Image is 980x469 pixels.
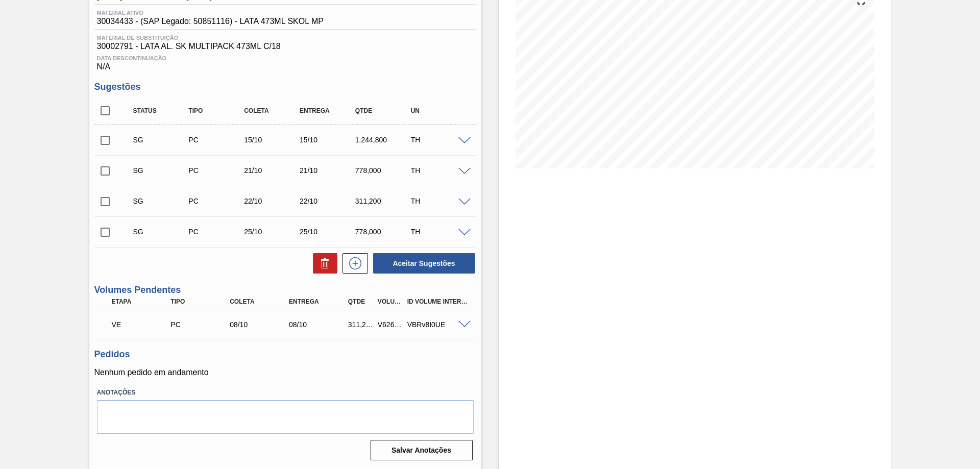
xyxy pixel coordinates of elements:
button: Aceitar Sugestões [373,253,475,274]
span: 30034433 - (SAP Legado: 50851116) - LATA 473ML SKOL MP [97,17,324,26]
div: Nova sugestão [337,253,368,274]
div: Status [131,107,192,114]
div: 08/10/2025 [227,320,293,329]
div: Volume Portal [375,298,406,305]
div: 311,200 [353,197,414,205]
div: 21/10/2025 [241,166,303,175]
div: 22/10/2025 [297,197,359,205]
div: 21/10/2025 [297,166,359,175]
div: TH [408,228,470,236]
p: VE [112,320,173,329]
div: Tipo [186,107,248,114]
div: Pedido de Compra [168,320,234,329]
div: VBRv8I0UE [405,320,471,329]
div: Qtde [353,107,414,114]
div: Volume Enviado para Transporte [109,313,176,336]
div: Sugestão Criada [131,197,192,205]
h3: Volumes Pendentes [94,285,476,295]
div: Sugestão Criada [131,166,192,175]
div: 25/10/2025 [297,228,359,236]
div: Entrega [297,107,359,114]
div: Excluir Sugestões [308,253,337,274]
div: 15/10/2025 [241,136,303,144]
div: Qtde [346,298,376,305]
div: 778,000 [353,228,414,236]
span: 30002791 - LATA AL. SK MULTIPACK 473ML C/18 [97,42,474,51]
div: N/A [94,51,476,71]
p: Nenhum pedido em andamento [94,368,476,377]
div: Coleta [241,107,303,114]
button: Salvar Anotações [371,440,473,460]
div: Sugestão Criada [131,228,192,236]
div: Etapa [109,298,176,305]
h3: Pedidos [94,349,476,360]
div: Id Volume Interno [405,298,471,305]
span: Data Descontinuação [97,55,474,61]
div: Entrega [286,298,353,305]
div: TH [408,166,470,175]
div: UN [408,107,470,114]
div: 22/10/2025 [241,197,303,205]
div: Coleta [227,298,293,305]
div: V626801 [375,320,406,329]
div: Sugestão Criada [131,136,192,144]
div: 778,000 [353,166,414,175]
h3: Sugestões [94,82,476,92]
div: 311,200 [346,320,376,329]
div: Pedido de Compra [186,228,248,236]
div: Pedido de Compra [186,197,248,205]
label: Anotações [97,385,474,400]
div: 08/10/2025 [286,320,353,329]
div: Aceitar Sugestões [368,252,476,275]
div: Pedido de Compra [186,166,248,175]
div: Tipo [168,298,234,305]
div: TH [408,197,470,205]
div: 15/10/2025 [297,136,359,144]
div: 25/10/2025 [241,228,303,236]
div: 1.244,800 [353,136,414,144]
span: Material ativo [97,10,324,16]
div: TH [408,136,470,144]
span: Material de Substituição [97,35,474,41]
div: Pedido de Compra [186,136,248,144]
